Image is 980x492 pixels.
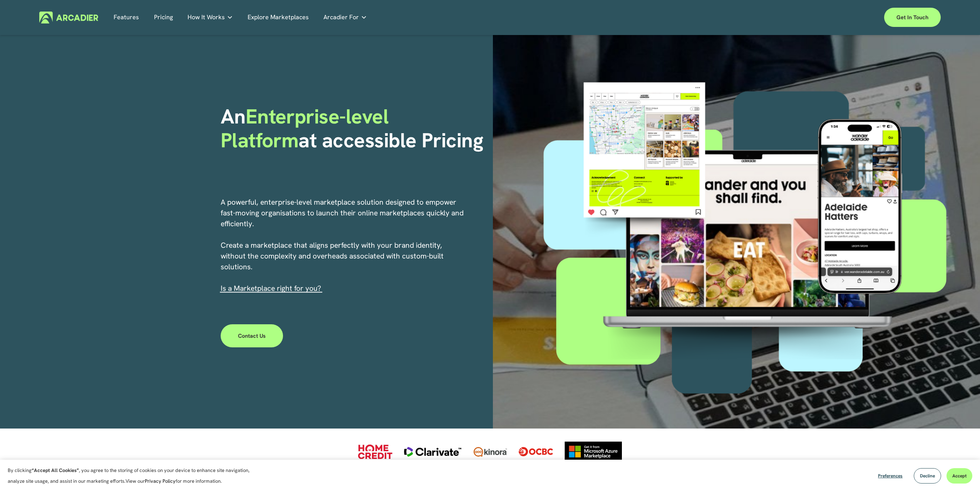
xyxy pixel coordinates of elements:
a: Get in touch [884,8,941,27]
span: I [221,284,321,293]
button: Decline [914,468,941,484]
span: Arcadier For [323,12,359,23]
p: By clicking , you agree to the storing of cookies on your device to enhance site navigation, anal... [8,465,258,487]
a: s a Marketplace right for you? [223,284,321,293]
span: How It Works [188,12,225,23]
p: A powerful, enterprise-level marketplace solution designed to empower fast-moving organisations t... [221,197,465,294]
button: Preferences [872,468,908,484]
span: Decline [920,473,935,479]
iframe: Chat Widget [941,455,980,492]
img: Arcadier [39,12,98,23]
a: folder dropdown [323,12,367,23]
a: Privacy Policy [145,478,176,484]
a: Features [114,12,139,23]
strong: “Accept All Cookies” [32,467,79,474]
a: folder dropdown [188,12,233,23]
h1: An at accessible Pricing [221,105,487,153]
a: Pricing [154,12,173,23]
a: Contact Us [221,324,283,347]
span: Enterprise-level Platform [221,103,394,153]
a: Explore Marketplaces [248,12,309,23]
span: Preferences [878,473,903,479]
